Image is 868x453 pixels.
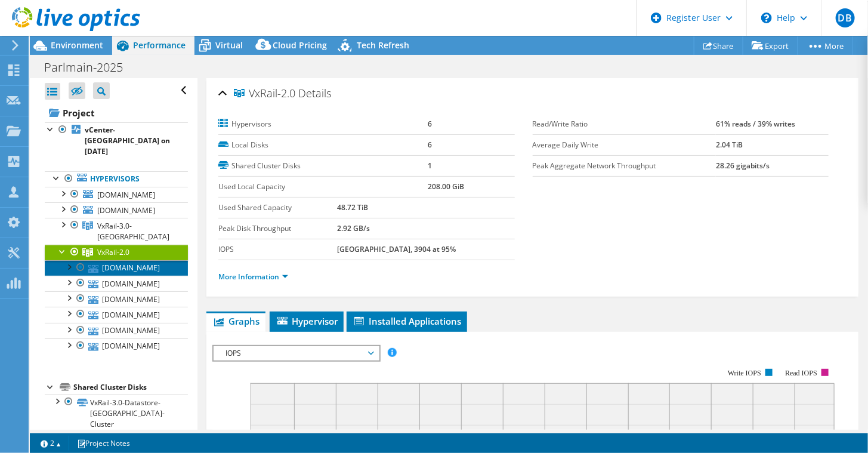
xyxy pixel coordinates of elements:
span: Virtual [215,39,243,51]
a: [DOMAIN_NAME] [45,187,188,202]
label: Hypervisors [218,118,428,130]
span: [DOMAIN_NAME] [97,205,155,215]
span: [DOMAIN_NAME] [97,190,155,200]
span: DB [836,8,855,27]
a: vCenter-[GEOGRAPHIC_DATA] on [DATE] [45,122,188,159]
label: Local Disks [218,139,428,151]
a: Hypervisors [45,171,188,187]
a: VxRail-3.0-PARLMAIN [45,218,188,244]
label: IOPS [218,244,337,255]
a: [DOMAIN_NAME] [45,202,188,218]
b: 6 [428,119,433,129]
a: 2 [32,436,69,451]
b: 28.26 gigabits/s [716,161,770,171]
a: VxRail-3.0-Datastore-[GEOGRAPHIC_DATA]-Cluster [45,395,188,432]
span: VxRail-2.0 [97,247,129,257]
b: 1 [428,161,433,171]
a: [DOMAIN_NAME] [45,260,188,276]
b: 2.92 GB/s [337,223,370,233]
a: More Information [218,272,288,282]
span: Environment [51,39,103,51]
a: Export [743,36,798,55]
b: 208.00 GiB [428,181,465,192]
a: Share [694,36,743,55]
svg: \n [761,13,772,23]
b: 2.04 TiB [716,140,743,150]
label: Read/Write Ratio [533,118,716,130]
a: [DOMAIN_NAME] [45,307,188,322]
a: [DOMAIN_NAME] [45,323,188,338]
a: VxRail-2.0 [45,245,188,260]
span: IOPS [220,346,373,360]
span: Tech Refresh [357,39,409,51]
span: Installed Applications [353,315,461,327]
span: Performance [133,39,186,51]
label: Peak Disk Throughput [218,223,337,235]
b: vCenter-[GEOGRAPHIC_DATA] on [DATE] [85,125,170,156]
span: Graphs [212,315,260,327]
label: Used Shared Capacity [218,202,337,214]
a: More [798,36,853,55]
span: Hypervisor [276,315,338,327]
span: VxRail-3.0-[GEOGRAPHIC_DATA] [97,221,169,242]
label: Used Local Capacity [218,181,428,193]
span: Details [298,86,331,100]
b: 61% reads / 39% writes [716,119,795,129]
label: Average Daily Write [533,139,716,151]
a: [DOMAIN_NAME] [45,276,188,291]
text: Read IOPS [785,369,817,377]
b: 48.72 TiB [337,202,368,212]
text: Write IOPS [728,369,761,377]
label: Peak Aggregate Network Throughput [533,160,716,172]
label: Shared Cluster Disks [218,160,428,172]
a: Project [45,103,188,122]
div: Shared Cluster Disks [73,380,188,395]
a: [DOMAIN_NAME] [45,291,188,307]
h1: Parlmain-2025 [39,61,141,74]
span: Cloud Pricing [273,39,327,51]
a: Project Notes [69,436,138,451]
span: VxRail-2.0 [234,88,295,100]
a: [DOMAIN_NAME] [45,338,188,354]
b: [GEOGRAPHIC_DATA], 3904 at 95% [337,244,456,254]
b: 6 [428,140,433,150]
